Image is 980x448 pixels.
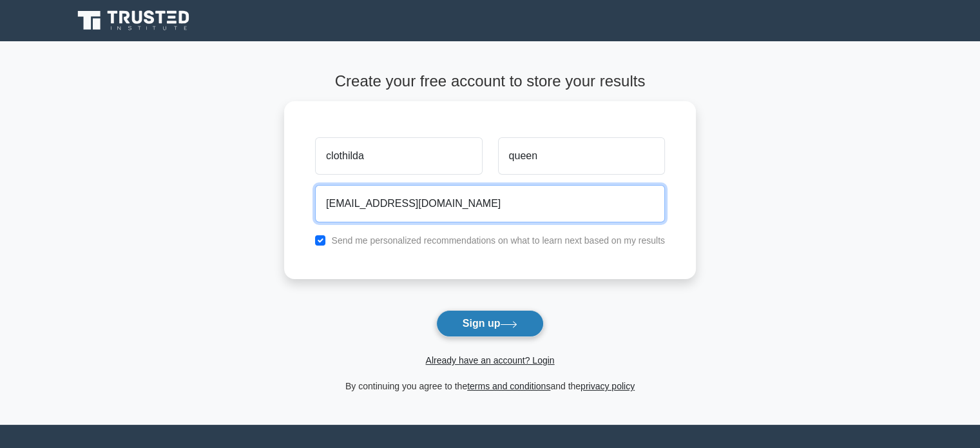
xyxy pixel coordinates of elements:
[284,72,696,91] h4: Create your free account to store your results
[331,235,665,246] label: Send me personalized recommendations on what to learn next based on my results
[425,355,554,365] a: Already have an account? Login
[315,137,482,175] input: First name
[315,185,665,222] input: Email
[581,381,635,391] a: privacy policy
[498,137,665,175] input: Last name
[467,381,550,391] a: terms and conditions
[436,310,544,337] button: Sign up
[276,378,704,394] div: By continuing you agree to the and the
